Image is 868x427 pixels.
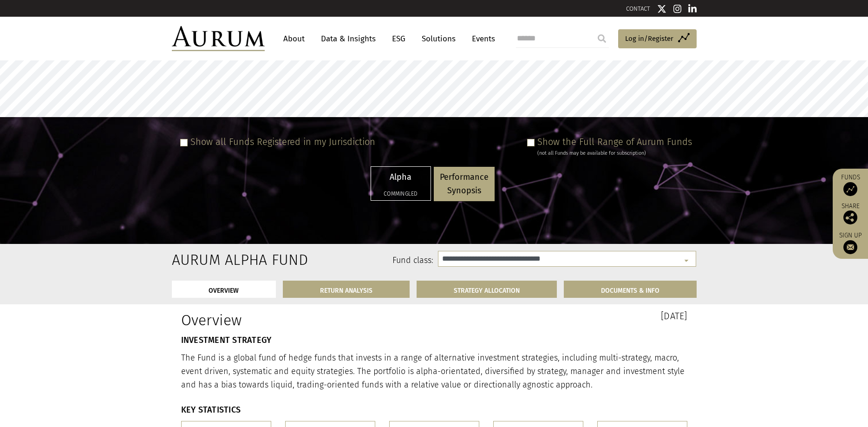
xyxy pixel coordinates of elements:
[467,30,495,47] a: Events
[440,171,489,197] p: Performance Synopsis
[626,5,650,12] a: CONTACT
[564,281,697,298] a: DOCUMENTS & INFO
[283,281,410,298] a: RETURN ANALYSIS
[172,26,265,51] img: Aurum
[618,29,697,49] a: Log in/Register
[417,281,557,298] a: STRATEGY ALLOCATION
[181,335,272,345] strong: INVESTMENT STRATEGY
[172,251,248,269] h2: Aurum Alpha Fund
[279,30,309,47] a: About
[657,4,666,13] img: Twitter icon
[688,4,697,13] img: Linkedin icon
[181,351,687,391] p: The Fund is a global fund of hedge funds that invests in a range of alternative investment strate...
[377,171,424,184] p: Alpha
[673,4,682,13] img: Instagram icon
[261,255,434,267] label: Fund class:
[181,311,427,329] h1: Overview
[843,240,857,254] img: Sign up to our newsletter
[190,136,375,147] label: Show all Funds Registered in my Jurisdiction
[593,29,611,48] input: Submit
[843,210,857,224] img: Share this post
[837,231,863,254] a: Sign up
[537,149,692,158] div: (not all Funds may be available for subscription)
[843,182,857,196] img: Access Funds
[387,30,410,47] a: ESG
[625,33,673,44] span: Log in/Register
[377,191,424,197] h5: Commingled
[316,30,380,47] a: Data & Insights
[417,30,460,47] a: Solutions
[181,405,241,415] strong: KEY STATISTICS
[837,173,863,196] a: Funds
[837,203,863,224] div: Share
[537,136,692,147] label: Show the Full Range of Aurum Funds
[441,311,687,321] h3: [DATE]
